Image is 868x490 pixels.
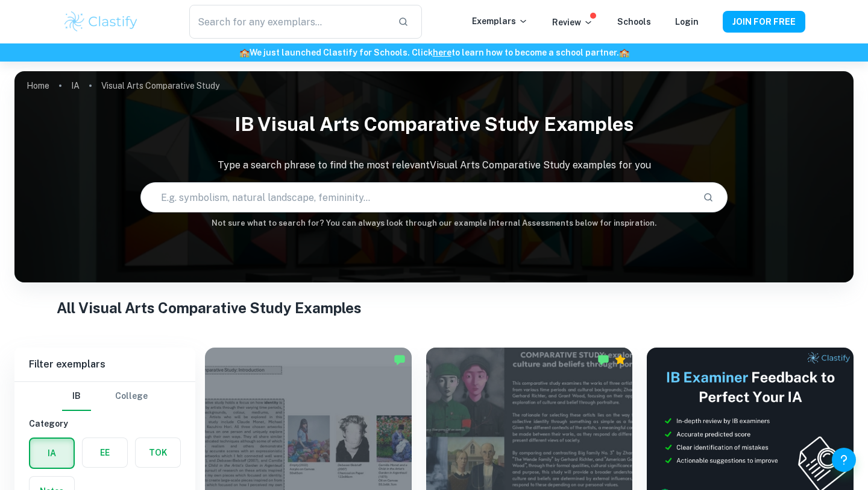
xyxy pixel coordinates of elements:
[597,354,609,366] img: Marked
[30,439,74,468] button: IA
[62,382,91,411] button: IB
[14,217,854,229] h6: Not sure what to search for? You can always look through our example Internal Assessments below f...
[57,297,812,319] h1: All Visual Arts Comparative Study Examples
[115,382,148,411] button: College
[472,14,528,28] p: Exemplars
[27,77,49,94] a: Home
[14,348,195,381] h6: Filter exemplars
[71,77,80,94] a: IA
[552,16,593,29] p: Review
[141,180,693,214] input: E.g. symbolism, natural landscape, femininity...
[83,438,127,467] button: EE
[675,17,699,27] a: Login
[832,448,856,472] button: Help and Feedback
[433,48,451,57] a: here
[101,79,219,92] p: Visual Arts Comparative Study
[619,48,629,57] span: 🏫
[14,158,854,173] p: Type a search phrase to find the most relevant Visual Arts Comparative Study examples for you
[136,438,180,467] button: TOK
[394,354,406,366] img: Marked
[14,105,854,144] h1: IB Visual Arts Comparative Study examples
[617,17,651,27] a: Schools
[189,5,388,39] input: Search for any exemplars...
[29,417,181,430] h6: Category
[2,46,866,59] h6: We just launched Clastify for Schools. Click to learn how to become a school partner.
[239,48,250,57] span: 🏫
[614,354,626,366] div: Premium
[698,187,719,208] button: Search
[723,11,805,33] button: JOIN FOR FREE
[62,382,148,411] div: Filter type choice
[63,10,139,34] img: Clastify logo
